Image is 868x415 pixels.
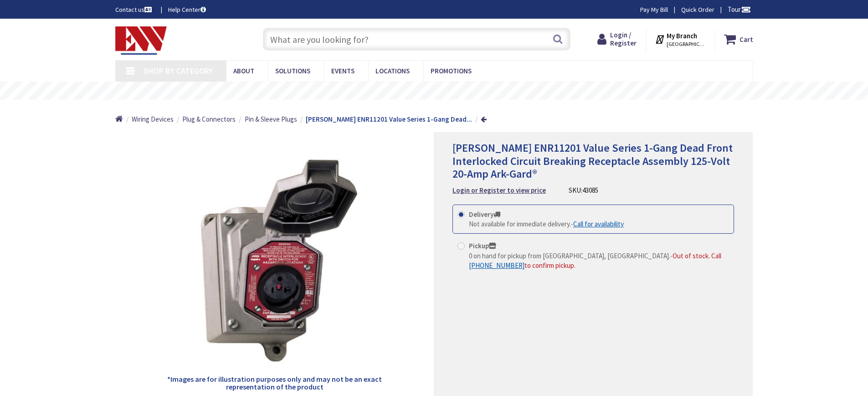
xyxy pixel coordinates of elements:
[331,67,354,75] span: Events
[375,67,410,75] span: Locations
[740,31,753,47] strong: Cart
[667,31,697,40] strong: My Branch
[115,5,154,14] a: Contact us
[431,67,472,75] span: Promotions
[610,31,637,47] span: Login / Register
[469,220,571,228] span: Not available for immediate delivery.
[182,114,236,124] a: Plug & Connectors
[452,185,546,195] a: Login or Register to view price
[469,251,729,271] div: -
[275,67,310,75] span: Solutions
[469,251,721,270] span: Out of stock. Call to confirm pickup.
[132,114,174,124] a: Wiring Devices
[306,115,472,123] strong: [PERSON_NAME] ENR11201 Value Series 1-Gang Dead...
[469,210,500,219] strong: Delivery
[569,185,598,195] div: SKU:
[452,141,733,181] span: [PERSON_NAME] ENR11201 Value Series 1-Gang Dead Front Interlocked Circuit Breaking Receptacle Ass...
[182,115,236,123] span: Plug & Connectors
[640,5,668,14] a: Pay My Bill
[168,5,206,14] a: Help Center
[144,66,213,76] span: Shop By Category
[233,67,254,75] span: About
[724,31,753,47] a: Cart
[582,186,598,195] span: 43085
[452,186,546,195] strong: Login or Register to view price
[573,219,624,229] a: Call for availability
[655,31,705,47] div: My Branch [GEOGRAPHIC_DATA], [GEOGRAPHIC_DATA]
[263,28,570,51] input: What are you looking for?
[245,114,297,124] a: Pin & Sleeve Plugs
[115,26,167,55] img: Electrical Wholesalers, Inc.
[469,251,670,260] span: 0 on hand for pickup from [GEOGRAPHIC_DATA], [GEOGRAPHIC_DATA].
[132,115,174,123] span: Wiring Devices
[469,219,624,229] div: -
[681,5,714,14] a: Quick Order
[166,151,383,368] img: Crouse-Hinds ENR11201 Value Series 1-Gang Dead Front Interlocked Circuit Breaking Receptacle Asse...
[469,261,524,270] a: [PHONE_NUMBER]
[351,86,518,96] rs-layer: Free Same Day Pickup at 19 Locations
[166,375,383,391] h5: *Images are for illustration purposes only and may not be an exact representation of the product
[245,115,297,123] span: Pin & Sleeve Plugs
[667,41,705,48] span: [GEOGRAPHIC_DATA], [GEOGRAPHIC_DATA]
[597,31,637,47] a: Login / Register
[469,241,496,250] strong: Pickup
[728,5,751,14] span: Tour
